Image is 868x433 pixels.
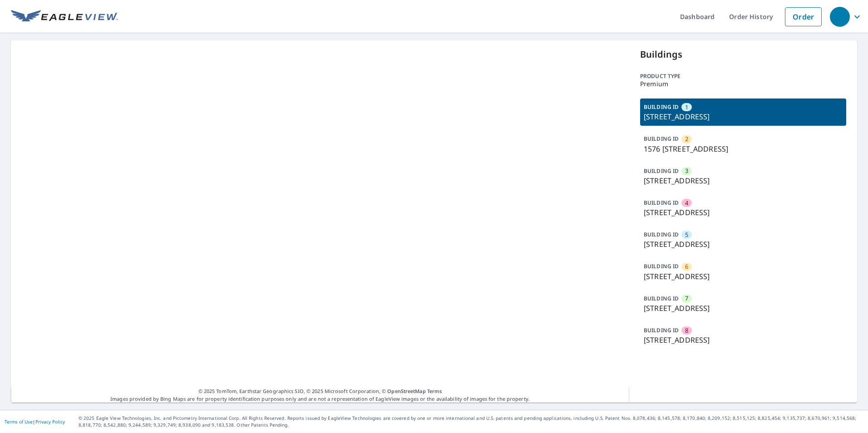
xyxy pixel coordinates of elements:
[644,175,843,186] p: [STREET_ADDRESS]
[644,303,843,314] p: [STREET_ADDRESS]
[685,135,688,143] span: 2
[644,143,843,154] p: 1576 [STREET_ADDRESS]
[640,48,846,61] p: Buildings
[685,326,688,335] span: 8
[198,388,442,395] span: © 2025 TomTom, Earthstar Geographics SIO, © 2025 Microsoft Corporation, ©
[644,239,843,250] p: [STREET_ADDRESS]
[685,294,688,303] span: 7
[640,72,846,80] p: Product type
[79,415,863,428] p: © 2025 Eagle View Technologies, Inc. and Pictometry International Corp. All Rights Reserved. Repo...
[785,7,822,26] a: Order
[644,335,843,345] p: [STREET_ADDRESS]
[387,388,425,394] a: OpenStreetMap
[5,418,33,425] a: Terms of Use
[427,388,442,394] a: Terms
[644,103,679,111] p: BUILDING ID
[685,262,688,271] span: 6
[644,111,843,122] p: [STREET_ADDRESS]
[644,207,843,218] p: [STREET_ADDRESS]
[644,135,679,143] p: BUILDING ID
[685,231,688,239] span: 5
[685,103,688,112] span: 1
[644,167,679,175] p: BUILDING ID
[11,388,629,403] p: Images provided by Bing Maps are for property identification purposes only and are not a represen...
[644,262,679,270] p: BUILDING ID
[5,419,65,424] p: |
[11,10,118,24] img: EV Logo
[644,231,679,238] p: BUILDING ID
[35,418,65,425] a: Privacy Policy
[685,167,688,175] span: 3
[644,295,679,302] p: BUILDING ID
[640,80,846,88] p: Premium
[644,326,679,334] p: BUILDING ID
[644,271,843,282] p: [STREET_ADDRESS]
[644,199,679,207] p: BUILDING ID
[685,199,688,207] span: 4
